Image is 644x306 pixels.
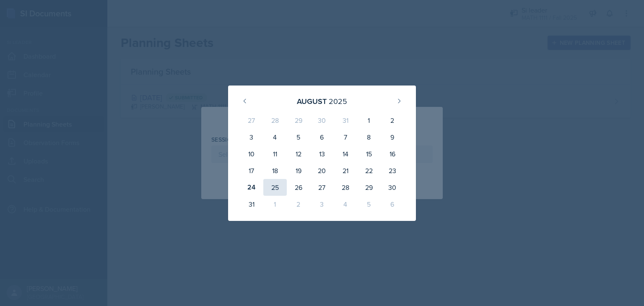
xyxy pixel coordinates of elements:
div: 31 [334,112,357,129]
div: 6 [310,129,334,145]
div: 13 [310,145,334,162]
div: 11 [263,145,287,162]
div: 27 [240,112,263,129]
div: 8 [357,129,381,145]
div: 5 [357,196,381,213]
div: 3 [240,129,263,145]
div: 1 [357,112,381,129]
div: 22 [357,162,381,179]
div: 14 [334,145,357,162]
div: 10 [240,145,263,162]
div: 5 [287,129,310,145]
div: 16 [381,145,404,162]
div: 20 [310,162,334,179]
div: 30 [381,179,404,196]
div: 2025 [329,96,347,107]
div: 17 [240,162,263,179]
div: 29 [357,179,381,196]
div: 12 [287,145,310,162]
div: 24 [240,179,263,196]
div: 1 [263,196,287,213]
div: 19 [287,162,310,179]
div: 7 [334,129,357,145]
div: 21 [334,162,357,179]
div: 4 [334,196,357,213]
div: 2 [381,112,404,129]
div: 31 [240,196,263,213]
div: 6 [381,196,404,213]
div: 4 [263,129,287,145]
div: 27 [310,179,334,196]
div: 9 [381,129,404,145]
div: 26 [287,179,310,196]
div: 28 [263,112,287,129]
div: August [297,96,327,107]
div: 25 [263,179,287,196]
div: 23 [381,162,404,179]
div: 15 [357,145,381,162]
div: 18 [263,162,287,179]
div: 28 [334,179,357,196]
div: 30 [310,112,334,129]
div: 3 [310,196,334,213]
div: 29 [287,112,310,129]
div: 2 [287,196,310,213]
